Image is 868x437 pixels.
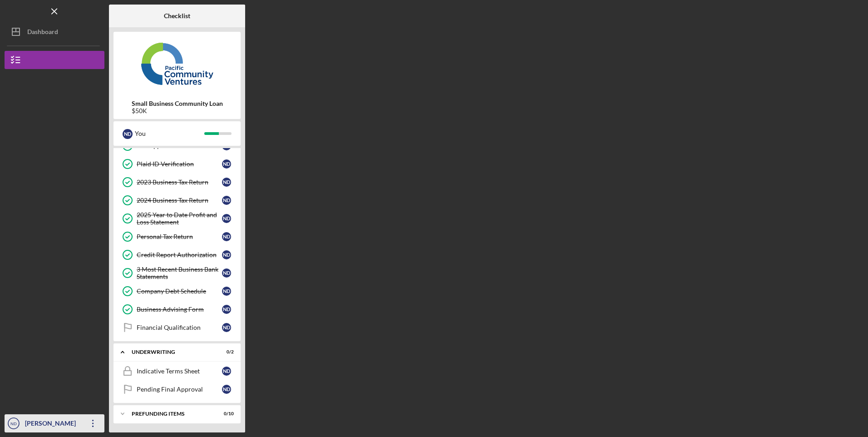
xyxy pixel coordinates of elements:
div: [PERSON_NAME] [23,414,82,435]
a: Financial QualificationND [118,318,236,337]
text: ND [10,421,17,426]
a: Plaid ID VerificationND [118,155,236,173]
div: N D [222,268,231,278]
div: Plaid ID Verification [137,160,222,168]
div: Indicative Terms Sheet [137,367,222,375]
div: N D [222,159,231,169]
div: N D [222,232,231,241]
div: N D [123,129,133,139]
a: 2024 Business Tax ReturnND [118,191,236,209]
div: N D [222,385,231,394]
div: 2025 Year to Date Profit and Loss Statement [137,211,222,226]
a: 2023 Business Tax ReturnND [118,173,236,191]
div: $50K [132,107,223,114]
a: Pending Final ApprovalND [118,380,236,398]
div: Underwriting [132,349,211,355]
a: Business Advising FormND [118,300,236,318]
div: Personal Tax Return [137,233,222,240]
a: 2025 Year to Date Profit and Loss StatementND [118,209,236,228]
button: ND[PERSON_NAME] [5,414,104,432]
b: Checklist [164,12,190,20]
div: N D [222,178,231,187]
a: Indicative Terms SheetND [118,362,236,380]
div: N D [222,305,231,314]
div: N D [222,250,231,259]
button: Dashboard [5,23,104,41]
div: N D [222,214,231,223]
div: 0 / 2 [217,349,234,355]
div: Pending Final Approval [137,386,222,393]
div: 2024 Business Tax Return [137,197,222,204]
div: 3 Most Recent Business Bank Statements [137,266,222,280]
img: Product logo [113,36,241,91]
div: Business Advising Form [137,306,222,313]
a: Personal Tax ReturnND [118,228,236,246]
div: N D [222,196,231,205]
a: Credit Report AuthorizationND [118,246,236,264]
b: Small Business Community Loan [132,100,223,107]
div: 0 / 10 [217,411,234,417]
div: Company Debt Schedule [137,288,222,295]
div: Credit Report Authorization [137,251,222,258]
div: Dashboard [27,23,58,43]
div: Financial Qualification [137,324,222,331]
div: You [135,126,204,141]
a: 3 Most Recent Business Bank StatementsND [118,264,236,282]
div: N D [222,367,231,376]
div: N D [222,323,231,332]
div: Prefunding Items [132,411,211,417]
div: 2023 Business Tax Return [137,179,222,186]
a: Company Debt ScheduleND [118,282,236,300]
div: N D [222,287,231,296]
